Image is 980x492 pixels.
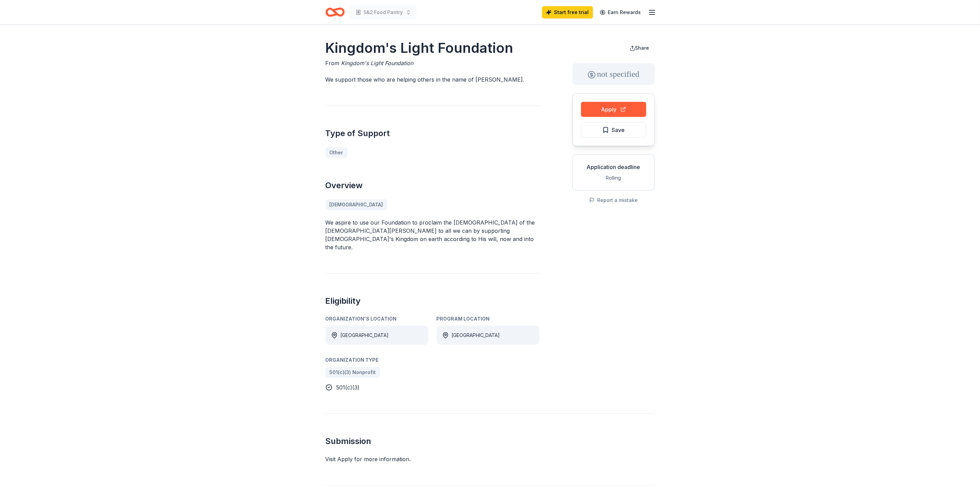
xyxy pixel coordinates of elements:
div: Application deadline [578,163,649,171]
h2: Overview [326,180,540,191]
a: Home [326,4,345,20]
div: [GEOGRAPHIC_DATA] [452,331,500,339]
div: Program Location [437,315,540,323]
span: 501(c)(3) Nonprofit [330,368,376,376]
a: Earn Rewards [596,6,645,19]
div: Visit Apply for more information. [326,455,655,463]
h1: Kingdom's Light Foundation [326,38,540,58]
div: [GEOGRAPHIC_DATA] [341,331,389,339]
span: 501(c)(3) [336,384,360,391]
div: Organization's Location [326,315,428,323]
span: Kingdom's Light Foundation [341,60,414,67]
div: Organization Type [326,356,540,364]
h2: Type of Support [326,128,540,139]
a: Start free trial [542,6,593,19]
p: We aspire to use our Foundation to proclaim the [DEMOGRAPHIC_DATA] of the [DEMOGRAPHIC_DATA][PERS... [326,218,540,251]
h2: Submission [326,436,655,447]
button: 5&2 Food Pantry [350,5,417,19]
div: From [326,59,540,67]
a: 501(c)(3) Nonprofit [326,367,380,378]
h2: Eligibility [326,296,540,307]
div: not specified [572,63,655,85]
span: 5&2 Food Pantry [364,8,403,16]
button: Share [624,41,655,55]
p: We support those who are helping others in the name of [PERSON_NAME]. [326,75,540,84]
span: Share [635,45,649,51]
a: Other [326,147,347,158]
div: Rolling [578,174,649,182]
button: Apply [581,102,646,117]
button: Save [581,122,646,137]
button: Report a mistake [589,196,638,204]
span: Save [612,125,625,134]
